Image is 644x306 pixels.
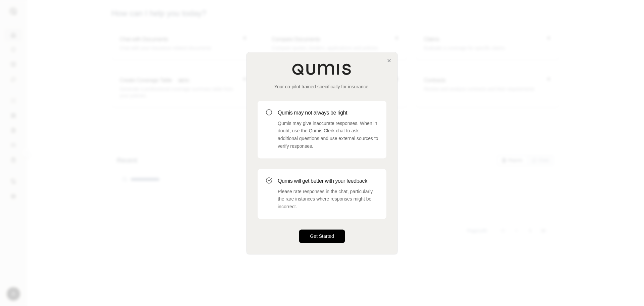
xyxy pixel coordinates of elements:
p: Your co-pilot trained specifically for insurance. [258,83,386,90]
p: Please rate responses in the chat, particularly the rare instances where responses might be incor... [278,188,378,211]
button: Get Started [299,229,345,243]
img: Qumis Logo [292,63,352,75]
h3: Qumis may not always be right [278,109,378,117]
p: Qumis may give inaccurate responses. When in doubt, use the Qumis Clerk chat to ask additional qu... [278,120,378,150]
h3: Qumis will get better with your feedback [278,177,378,185]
